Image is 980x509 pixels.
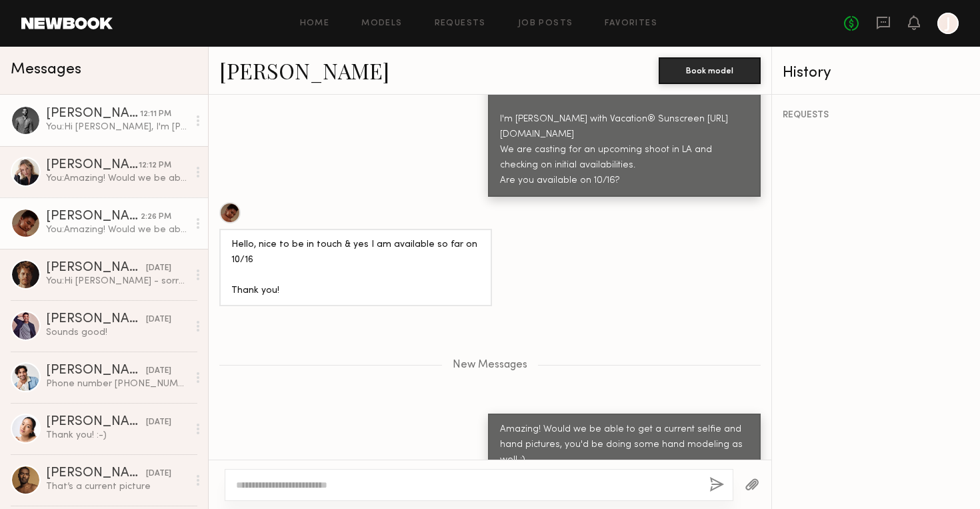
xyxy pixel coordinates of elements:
span: Messages [11,62,81,77]
div: [DATE] [146,314,171,326]
div: [PERSON_NAME] [46,313,146,326]
div: REQUESTS [783,111,969,120]
div: You: Hi [PERSON_NAME] - sorry for the late response but we figured it out, all set. Thanks again. [46,275,188,288]
div: You: Amazing! Would we be able to get a current selfie and hand pictures, you'd be doing some han... [46,172,188,185]
a: Models [361,19,402,28]
a: [PERSON_NAME] [219,56,389,85]
div: You: Hi [PERSON_NAME], I'm [PERSON_NAME] with Vacation® Sunscreen [URL][DOMAIN_NAME] We are casti... [46,121,188,133]
div: [PERSON_NAME] [46,416,146,429]
a: Favorites [605,19,657,28]
div: 12:12 PM [139,159,171,172]
div: Hi [PERSON_NAME], I'm [PERSON_NAME] with Vacation® Sunscreen [URL][DOMAIN_NAME] We are casting fo... [500,81,749,189]
div: [DATE] [146,365,171,378]
div: [DATE] [146,416,171,429]
div: [DATE] [146,262,171,275]
a: Requests [435,19,486,28]
a: Home [300,19,330,28]
button: Book model [659,57,761,84]
div: Amazing! Would we be able to get a current selfie and hand pictures, you'd be doing some hand mod... [500,422,749,468]
div: [PERSON_NAME] [46,364,146,378]
div: You: Amazing! Would we be able to get a current selfie and hand pictures, you'd be doing some han... [46,223,188,236]
div: [PERSON_NAME] [46,107,140,121]
div: Thank you! :-) [46,429,188,442]
div: 12:11 PM [140,108,171,121]
div: [PERSON_NAME] [46,210,141,223]
span: New Messages [453,360,527,371]
div: [PERSON_NAME] [46,159,139,172]
a: J [937,13,959,34]
a: Book model [659,64,761,75]
div: 2:26 PM [141,211,171,223]
div: That’s a current picture [46,480,188,493]
div: [PERSON_NAME] [46,467,146,480]
div: [DATE] [146,468,171,480]
div: Phone number [PHONE_NUMBER] Email [EMAIL_ADDRESS][DOMAIN_NAME] [46,378,188,390]
div: Hello, nice to be in touch & yes I am available so far on 10/16 Thank you! [231,237,480,299]
div: History [783,65,969,81]
a: Job Posts [518,19,573,28]
div: [PERSON_NAME] [46,262,146,275]
div: Sounds good! [46,326,188,339]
